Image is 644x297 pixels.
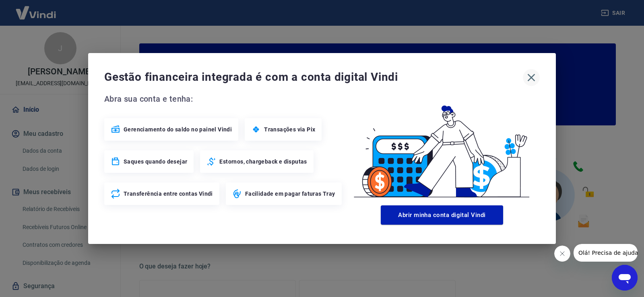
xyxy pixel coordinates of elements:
button: Abrir minha conta digital Vindi [381,205,503,225]
span: Transferência entre contas Vindi [124,190,213,198]
iframe: Fechar mensagem [554,246,570,262]
span: Gerenciamento do saldo no painel Vindi [124,125,232,133]
span: Gestão financeira integrada é com a conta digital Vindi [104,69,523,85]
span: Olá! Precisa de ajuda? [5,6,68,12]
span: Estornos, chargeback e disputas [219,158,307,166]
img: Good Billing [344,92,540,202]
iframe: Mensagem da empresa [574,244,638,262]
span: Abra sua conta e tenha: [104,92,344,105]
span: Saques quando desejar [124,158,187,166]
span: Facilidade em pagar faturas Tray [245,190,335,198]
iframe: Botão para abrir a janela de mensagens [612,265,638,291]
span: Transações via Pix [264,125,315,133]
